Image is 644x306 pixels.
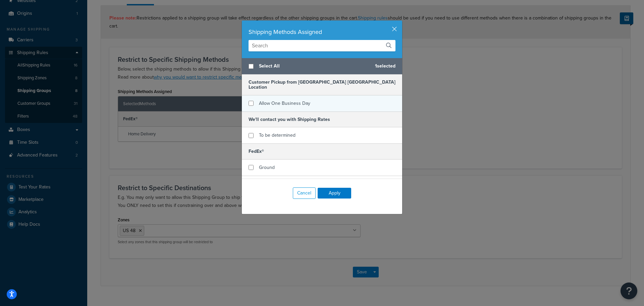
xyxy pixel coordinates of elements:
[242,58,402,75] div: 1 selected
[242,75,402,95] h5: Customer Pickup from [GEOGRAPHIC_DATA] [GEOGRAPHIC_DATA] Location
[242,143,402,159] h5: FedEx®
[259,100,310,107] span: Allow One Business Day
[249,40,395,51] input: Search
[293,187,316,199] button: Cancel
[242,112,402,127] h5: We'll contact you with Shipping Rates
[249,27,395,37] div: Shipping Methods Assigned
[259,164,275,171] span: Ground
[259,132,296,139] span: To be determined
[259,61,370,71] span: Select All
[318,188,351,199] button: Apply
